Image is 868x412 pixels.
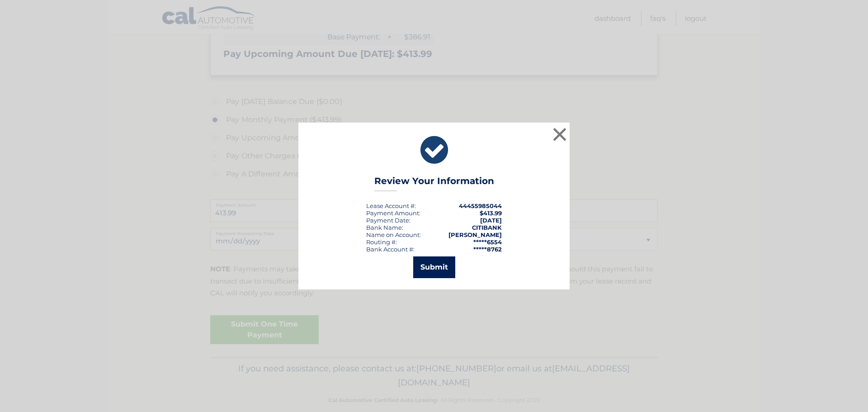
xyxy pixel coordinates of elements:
[480,217,502,224] span: [DATE]
[366,209,420,217] div: Payment Amount:
[366,217,409,224] span: Payment Date
[366,231,421,238] div: Name on Account:
[374,175,494,191] h3: Review Your Information
[459,202,502,209] strong: 44455985044
[366,217,410,224] div: :
[366,224,403,231] div: Bank Name:
[472,224,502,231] strong: CITIBANK
[551,125,569,143] button: ×
[448,231,502,238] strong: [PERSON_NAME]
[480,209,502,217] span: $413.99
[413,256,455,278] button: Submit
[366,238,397,246] div: Routing #:
[366,246,415,253] div: Bank Account #:
[366,202,416,209] div: Lease Account #:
